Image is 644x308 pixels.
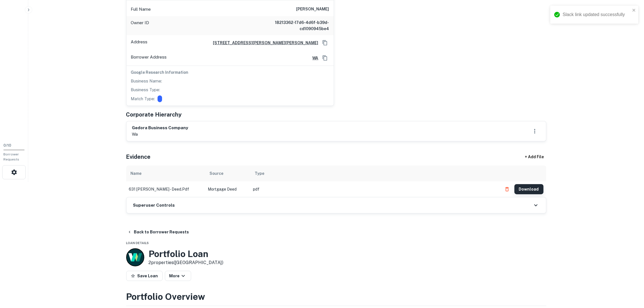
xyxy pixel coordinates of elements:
[126,110,182,119] h5: Corporate Hierarchy
[126,181,205,197] td: 631 [PERSON_NAME] - deed.pdf
[250,181,499,197] td: pdf
[132,125,188,131] h6: gedora business company
[308,55,318,61] a: WA
[131,54,167,62] p: Borrower Address
[616,263,644,290] iframe: Chat Widget
[126,166,546,197] div: scrollable content
[131,86,160,93] p: Business Type:
[126,166,205,181] th: Name
[131,78,162,84] p: Business Name:
[210,170,224,177] div: Source
[632,8,636,13] button: close
[563,11,630,18] div: Slack link updated successfully
[514,184,543,194] button: Download
[131,19,149,32] p: Owner ID
[205,181,250,197] td: Mortgage Deed
[132,131,188,138] p: wa
[296,6,329,13] h6: [PERSON_NAME]
[502,185,512,194] button: Delete file
[3,143,11,148] span: 0 / 10
[131,39,148,47] p: Address
[3,152,19,161] span: Borrower Requests
[131,69,329,75] h6: Google Research Information
[126,290,546,303] h3: Portfolio Overview
[205,166,250,181] th: Source
[126,271,163,281] button: Save Loan
[165,271,191,281] button: More
[209,40,318,46] a: [STREET_ADDRESS][PERSON_NAME][PERSON_NAME]
[133,202,175,209] h6: Superuser Controls
[149,249,224,259] h3: Portfolio Loan
[321,39,329,47] button: Copy Address
[515,152,554,162] div: + Add File
[131,95,155,102] p: Match Type:
[261,19,329,32] h6: 18213362-17d6-4d6f-b39d-cd1090945be4
[131,6,151,13] p: Full Name
[321,54,329,62] button: Copy Address
[125,227,191,237] button: Back to Borrower Requests
[126,153,151,161] h5: Evidence
[131,170,142,177] div: Name
[250,166,499,181] th: Type
[255,170,265,177] div: Type
[126,241,149,245] span: Loan Details
[149,259,224,266] p: 2 properties ([GEOGRAPHIC_DATA])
